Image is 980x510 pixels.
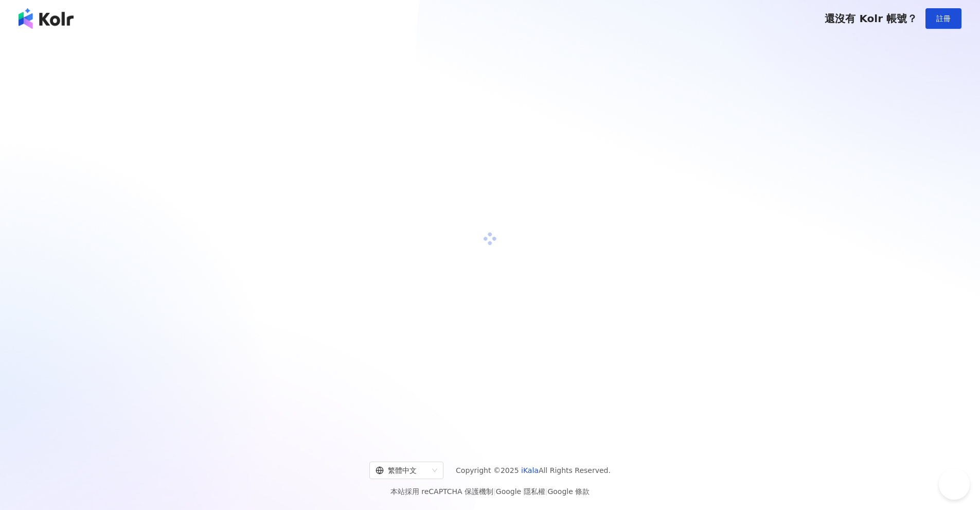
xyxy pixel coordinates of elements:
[925,8,961,29] button: 註冊
[939,469,970,500] iframe: Help Scout Beacon - Open
[547,487,590,496] a: Google 條款
[825,12,917,25] span: 還沒有 Kolr 帳號？
[936,14,951,23] span: 註冊
[390,485,590,498] span: 本站採用 reCAPTCHA 保護機制
[456,464,611,477] span: Copyright © 2025 All Rights Reserved.
[496,487,545,496] a: Google 隱私權
[376,462,428,479] div: 繁體中文
[493,487,496,496] span: |
[521,466,539,474] a: iKala
[19,8,74,29] img: logo
[545,487,548,496] span: |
